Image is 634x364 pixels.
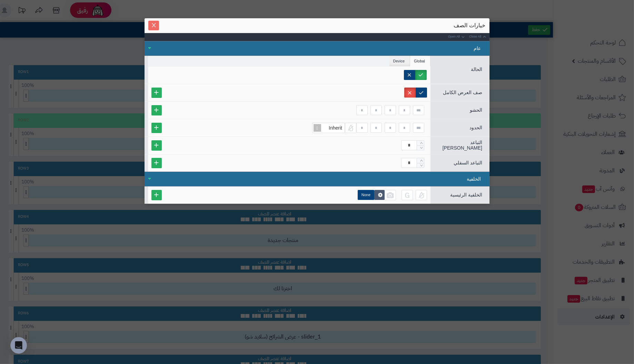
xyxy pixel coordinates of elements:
[447,33,468,41] a: Open All
[417,158,424,163] span: Increase Value
[329,125,342,131] span: Inherit
[145,41,489,56] div: عام
[358,190,374,200] label: None
[471,67,482,72] span: الحالة
[148,21,159,30] button: Close
[145,172,489,186] div: الخلفية
[443,90,482,95] span: صف العرض الكامل
[417,141,424,145] span: Increase Value
[454,160,482,165] span: التباعد السفلي
[469,125,482,130] span: الحدود
[417,145,424,150] span: Decrease Value
[10,337,27,354] div: Open Intercom Messenger
[468,33,489,41] a: Close All
[149,22,485,29] div: خيارات الصف
[410,56,430,66] li: Global
[470,107,482,113] span: الحشو
[417,163,424,168] span: Decrease Value
[450,192,482,198] span: الخلفية الرئيسية
[389,56,410,66] li: Device
[443,140,482,151] span: التباعد [PERSON_NAME]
